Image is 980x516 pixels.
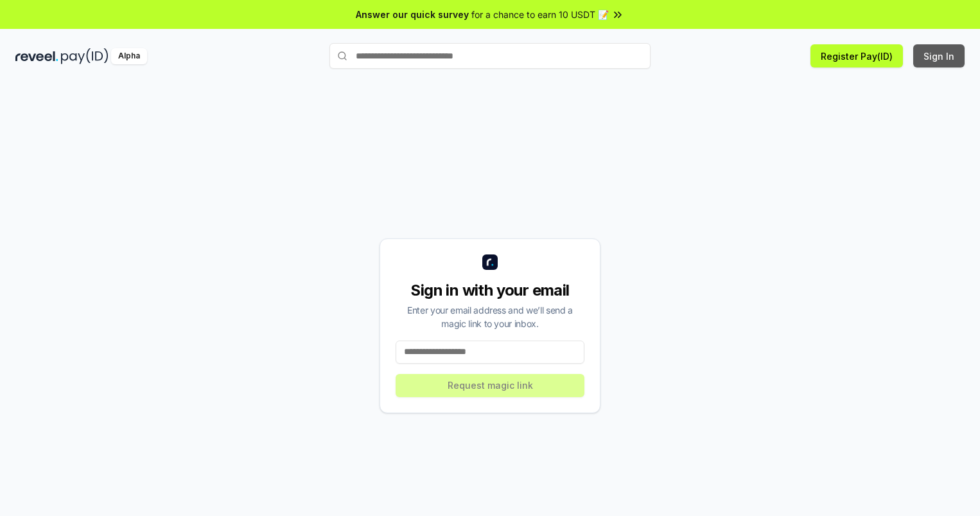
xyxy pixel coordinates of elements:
[15,48,58,64] img: reveel_dark
[482,254,498,270] img: logo_small
[61,48,109,64] img: pay_id
[111,48,147,64] div: Alpha
[396,280,584,301] div: Sign in with your email
[471,8,609,21] span: for a chance to earn 10 USDT 📝
[396,303,584,330] div: Enter your email address and we’ll send a magic link to your inbox.
[810,44,903,67] button: Register Pay(ID)
[356,8,469,21] span: Answer our quick survey
[913,44,965,67] button: Sign In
